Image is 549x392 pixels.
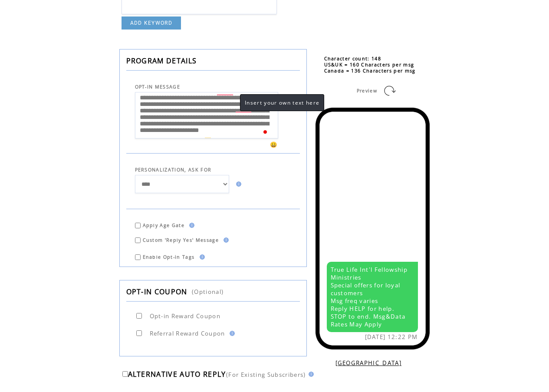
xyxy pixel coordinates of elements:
span: 😀 [270,141,278,148]
img: help.gif [233,181,241,187]
span: True Life Int'l Fellowship Ministries Special offers for loyal customers Msg freq varies Reply HE... [331,266,408,328]
span: Apply Age Gate [143,222,185,228]
span: Referral Reward Coupon [150,329,225,337]
span: US&UK = 160 Characters per msg [324,62,414,68]
span: Character count: 148 [324,56,381,62]
span: Canada = 136 Characters per msg [324,68,416,74]
img: help.gif [187,223,194,228]
span: OPT-IN COUPON [126,287,187,296]
span: Enable Opt-in Tags [143,254,195,260]
span: Custom 'Reply Yes' Message [143,237,219,243]
span: OPT-IN MESSAGE [135,84,181,90]
img: help.gif [221,237,229,243]
span: ALTERNATIVE AUTO REPLY [128,369,226,379]
a: [GEOGRAPHIC_DATA] [335,359,402,367]
span: PROGRAM DETAILS [126,56,197,66]
span: PERSONALIZATION, ASK FOR [135,167,212,173]
img: help.gif [306,372,314,377]
textarea: To enrich screen reader interactions, please activate Accessibility in Grammarly extension settings [135,92,278,138]
a: ADD KEYWORD [122,16,181,30]
span: (Optional) [192,288,224,296]
span: Insert your own text here [245,99,319,106]
img: help.gif [227,331,235,336]
img: help.gif [197,254,205,260]
span: Preview [357,88,377,94]
span: (For Existing Subscribers) [226,371,306,379]
span: Opt-in Reward Coupon [150,312,221,320]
